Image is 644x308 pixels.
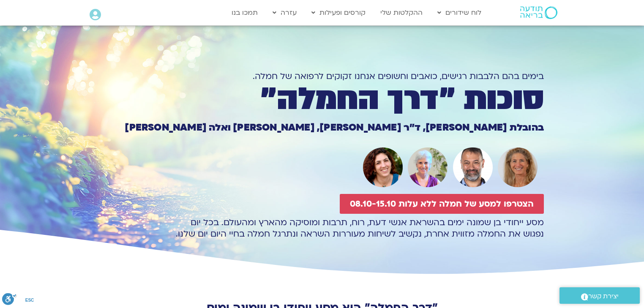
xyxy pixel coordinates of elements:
a: יצירת קשר [559,287,640,304]
span: הצטרפו למסע של חמלה ללא עלות 08.10-15.10 [350,199,534,209]
p: מסע ייחודי בן שמונה ימים בהשראת אנשי דעת, רוח, תרבות ומוסיקה מהארץ ומהעולם. בכל יום נפגוש את החמל... [100,217,544,240]
span: יצירת קשר [588,291,619,302]
a: לוח שידורים [433,5,486,21]
a: תמכו בנו [227,5,262,21]
a: קורסים ופעילות [307,5,370,21]
h1: סוכות ״דרך החמלה״ [100,85,544,114]
h1: בהובלת [PERSON_NAME], ד״ר [PERSON_NAME], [PERSON_NAME] ואלה [PERSON_NAME] [100,123,544,132]
a: הצטרפו למסע של חמלה ללא עלות 08.10-15.10 [340,194,544,214]
a: ההקלטות שלי [376,5,427,21]
img: תודעה בריאה [520,6,557,19]
h1: בימים בהם הלבבות רגישים, כואבים וחשופים אנחנו זקוקים לרפואה של חמלה. [100,71,544,82]
a: עזרה [268,5,301,21]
